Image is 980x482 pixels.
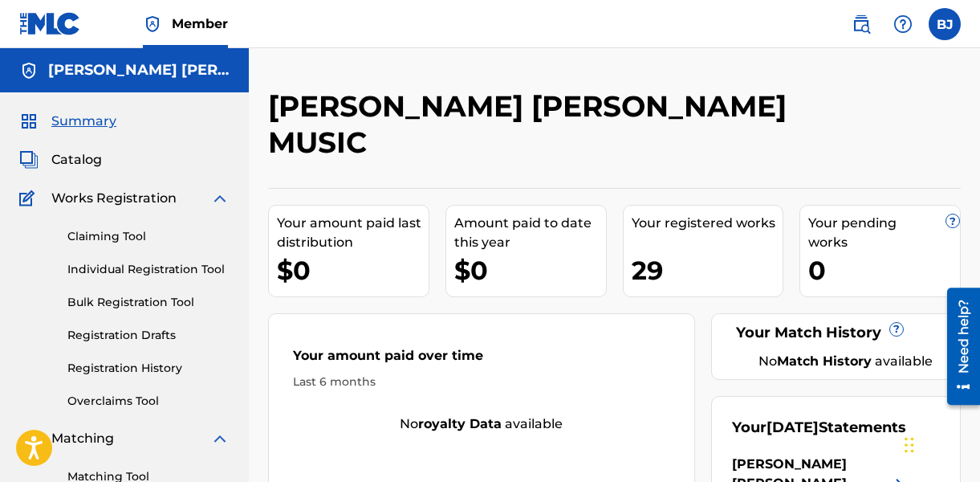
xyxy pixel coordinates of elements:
[19,150,102,170] a: CatalogCatalog
[19,12,81,35] img: MLC Logo
[454,252,606,288] div: $0
[51,189,177,208] span: Works Registration
[732,322,940,344] div: Your Match History
[67,228,230,245] a: Claiming Tool
[172,14,228,33] span: Member
[48,61,230,80] h5: BETSY JILL MUSIC
[210,189,230,208] img: expand
[777,353,872,369] strong: Match History
[19,429,39,448] img: Matching
[269,415,694,434] div: No available
[890,323,903,336] span: ?
[905,421,914,469] div: Drag
[67,261,230,278] a: Individual Registration Tool
[946,214,959,227] span: ?
[143,14,162,34] img: Top Rightsholder
[277,252,429,288] div: $0
[19,112,39,131] img: Summary
[19,61,39,80] img: Accounts
[293,346,670,374] div: Your amount paid over time
[67,360,230,377] a: Registration History
[418,416,502,431] strong: royalty data
[67,327,230,344] a: Registration Drafts
[19,150,39,170] img: Catalog
[752,352,940,371] div: No available
[51,112,116,131] span: Summary
[845,8,877,40] a: Public Search
[268,88,802,161] h2: [PERSON_NAME] [PERSON_NAME] MUSIC
[67,294,230,311] a: Bulk Registration Tool
[808,214,960,252] div: Your pending works
[893,14,913,34] img: help
[67,393,230,410] a: Overclaims Tool
[632,252,783,288] div: 29
[51,429,114,448] span: Matching
[19,112,116,131] a: SummarySummary
[632,214,783,233] div: Your registered works
[51,150,102,170] span: Catalog
[929,8,961,40] div: User Menu
[293,374,670,390] div: Last 6 months
[277,214,429,252] div: Your amount paid last distribution
[808,252,960,288] div: 0
[732,417,906,439] div: Your Statements
[887,8,919,40] div: Help
[210,429,230,448] img: expand
[900,405,980,482] iframe: Chat Widget
[852,14,871,34] img: search
[19,189,40,208] img: Works Registration
[767,419,819,436] span: [DATE]
[454,214,606,252] div: Amount paid to date this year
[935,282,980,411] iframe: Resource Center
